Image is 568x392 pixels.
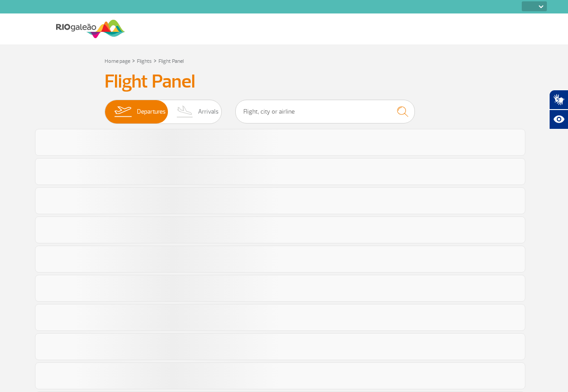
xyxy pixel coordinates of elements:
[159,58,184,65] a: Flight Panel
[549,90,568,129] div: Plugin de acessibilidade da Hand Talk.
[154,55,157,66] a: >
[235,100,415,123] input: Flight, city or airline
[105,70,464,93] h3: Flight Panel
[132,55,135,66] a: >
[105,58,130,65] a: Home page
[137,58,152,65] a: Flights
[549,90,568,110] button: Abrir tradutor de língua de sinais.
[109,100,137,123] img: slider-embarque
[172,100,198,123] img: slider-desembarque
[198,100,219,123] span: Arrivals
[549,110,568,129] button: Abrir recursos assistivos.
[137,100,166,123] span: Departures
